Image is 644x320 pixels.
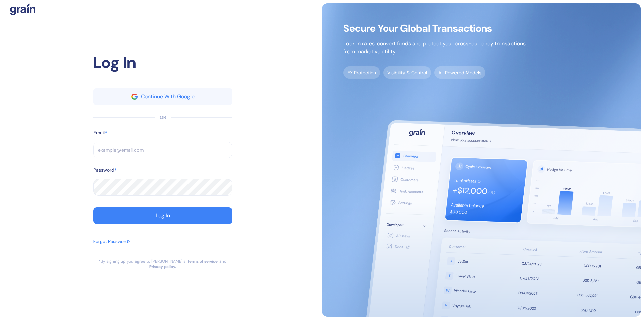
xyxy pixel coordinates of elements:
[343,25,526,32] span: Secure Your Global Transactions
[434,66,485,79] span: AI-Powered Models
[93,142,232,158] input: example@email.com
[93,167,114,174] label: Password
[156,213,170,218] div: Log In
[131,94,138,100] img: google
[93,238,130,245] div: Forgot Password?
[383,66,431,79] span: Visibility & Control
[322,3,641,317] img: signup-main-image
[93,88,232,105] button: googleContinue With Google
[141,94,195,99] div: Continue With Google
[99,259,185,264] div: *By signing up you agree to [PERSON_NAME]’s
[10,3,35,15] img: logo
[187,259,218,264] a: Terms of service
[93,207,232,224] button: Log In
[149,264,176,269] a: Privacy policy.
[343,66,380,79] span: FX Protection
[219,259,227,264] div: and
[93,129,105,136] label: Email
[343,40,526,56] p: Lock in rates, convert funds and protect your cross-currency transactions from market volatility.
[93,51,232,75] div: Log In
[93,235,130,259] button: Forgot Password?
[160,114,166,121] div: OR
